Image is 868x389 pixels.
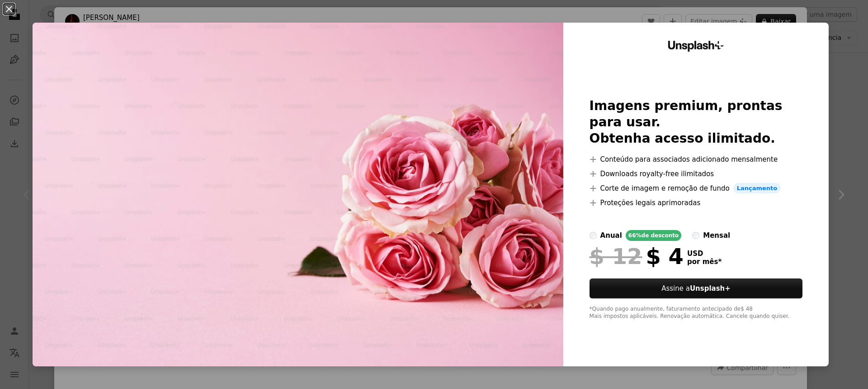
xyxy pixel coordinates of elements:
[590,197,803,208] li: Proteções legais aprimoradas
[590,232,597,239] input: anual66%de desconto
[590,245,642,268] span: $ 12
[590,245,684,268] div: $ 4
[590,306,803,320] div: *Quando pago anualmente, faturamento antecipado de $ 48 Mais impostos aplicáveis. Renovação autom...
[600,230,622,241] div: anual
[590,183,803,194] li: Corte de imagem e remoção de fundo
[687,258,722,266] span: por mês *
[687,250,722,258] span: USD
[692,232,699,239] input: mensal
[690,284,731,293] strong: Unsplash+
[590,168,803,179] li: Downloads royalty-free ilimitados
[703,230,730,241] div: mensal
[626,230,681,241] div: 66% de desconto
[590,279,803,298] button: Assine aUnsplash+
[590,154,803,165] li: Conteúdo para associados adicionado mensalmente
[590,98,803,147] h2: Imagens premium, prontas para usar. Obtenha acesso ilimitado.
[733,183,781,194] span: Lançamento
